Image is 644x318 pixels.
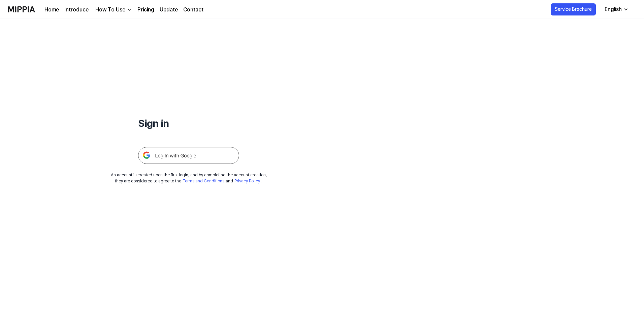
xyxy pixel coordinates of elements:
[599,3,633,16] button: English
[137,6,154,14] a: Pricing
[127,7,132,12] img: down
[111,172,267,184] div: An account is created upon the first login, and by completing the account creation, they are cons...
[64,6,89,14] a: Introduce
[94,6,132,14] button: How To Use
[183,179,224,183] a: Terms and Conditions
[94,6,127,14] div: How To Use
[183,6,203,14] a: Contact
[138,147,239,164] img: 구글 로그인 버튼
[234,179,260,183] a: Privacy Policy
[138,116,239,131] h1: Sign in
[160,6,178,14] a: Update
[551,3,596,15] button: Service Brochure
[603,5,623,13] div: English
[44,6,59,14] a: Home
